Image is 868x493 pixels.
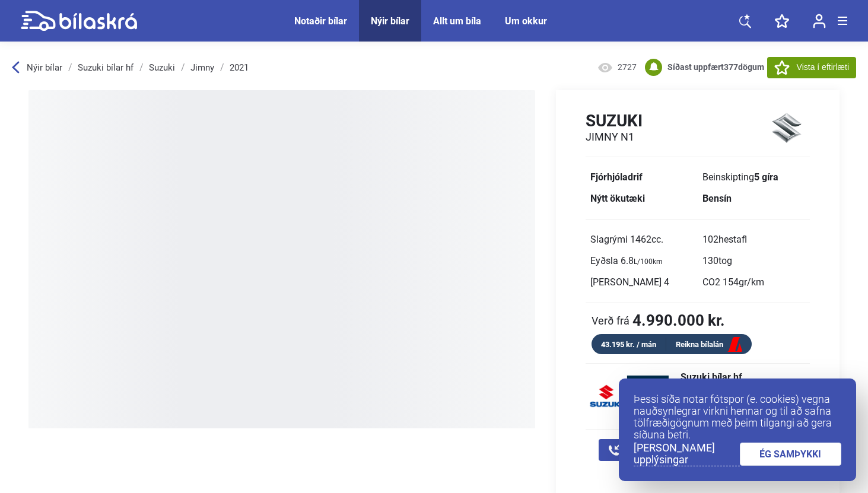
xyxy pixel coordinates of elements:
[632,313,725,328] b: 4.990.000 kr.
[149,63,175,72] a: Suzuki
[618,62,637,74] span: 2727
[590,255,663,266] span: Eyðsla 6.8
[702,255,732,266] span: 130
[797,61,849,74] span: Vista í eftirlæti
[592,338,666,351] div: 43.195 kr. / mán
[702,276,764,288] span: CO2 154
[634,442,740,466] a: [PERSON_NAME] upplýsingar
[718,234,747,245] span: hestafl
[371,15,409,27] a: Nýir bílar
[590,193,645,204] b: Nýtt ökutæki
[666,338,752,352] a: Reikna bílalán
[754,171,778,183] b: 5 gíra
[634,257,663,266] sub: L/100km
[740,443,842,466] a: ÉG SAMÞYKKI
[586,131,643,144] h2: Jimny N1
[739,276,764,288] span: gr/km
[590,171,643,183] b: Fjórhjóladrif
[634,393,841,441] p: Þessi síða notar fótspor (e. cookies) vegna nauðsynlegrar virkni hennar og til að safna tölfræðig...
[590,276,669,288] span: [PERSON_NAME] 4
[590,234,663,245] span: Slagrými 1462
[78,63,133,72] a: Suzuki bílar hf
[702,234,747,245] span: 102
[586,111,643,131] h1: Suzuki
[702,171,778,183] span: Beinskipting
[433,15,481,27] a: Allt um bíla
[667,62,764,72] b: Síðast uppfært dögum
[505,15,547,27] a: Um okkur
[651,234,663,245] span: cc.
[702,193,732,204] b: Bensín
[190,63,214,72] a: Jimny
[724,62,738,72] span: 377
[294,15,347,27] a: Notaðir bílar
[592,314,629,326] span: Verð frá
[813,14,826,28] img: user-login.svg
[27,62,62,73] span: Nýir bílar
[767,57,856,78] button: Vista í eftirlæti
[230,63,249,72] a: 2021
[718,255,732,266] span: tog
[681,373,749,382] span: Suzuki bílar hf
